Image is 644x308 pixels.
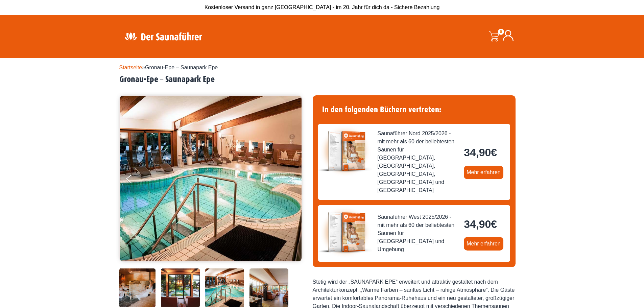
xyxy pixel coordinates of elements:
[119,65,218,70] span: »
[287,172,304,189] button: Next
[378,129,459,194] span: Saunaführer Nord 2025/2026 - mit mehr als 60 der beliebtesten Saunen für [GEOGRAPHIC_DATA], [GEOG...
[464,146,497,159] bdi: 34,90
[464,237,503,251] a: Mehr erfahren
[378,213,459,254] span: Saunaführer West 2025/2026 - mit mehr als 60 der beliebtesten Saunen für [GEOGRAPHIC_DATA] und Um...
[491,218,497,230] span: €
[498,29,504,35] span: 0
[145,65,218,70] span: Gronau-Epe – Saunapark Epe
[318,101,510,119] h4: In den folgenden Büchern vertreten:
[464,166,503,179] a: Mehr erfahren
[318,124,372,178] img: der-saunafuehrer-2025-nord.jpg
[205,4,440,10] span: Kostenloser Versand in ganz [GEOGRAPHIC_DATA] - im 20. Jahr für dich da - Sichere Bezahlung
[491,146,497,159] span: €
[464,218,497,230] bdi: 34,90
[119,65,142,70] a: Startseite
[119,74,525,85] h2: Gronau-Epe – Saunapark Epe
[318,205,372,259] img: der-saunafuehrer-2025-west.jpg
[126,172,143,189] button: Previous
